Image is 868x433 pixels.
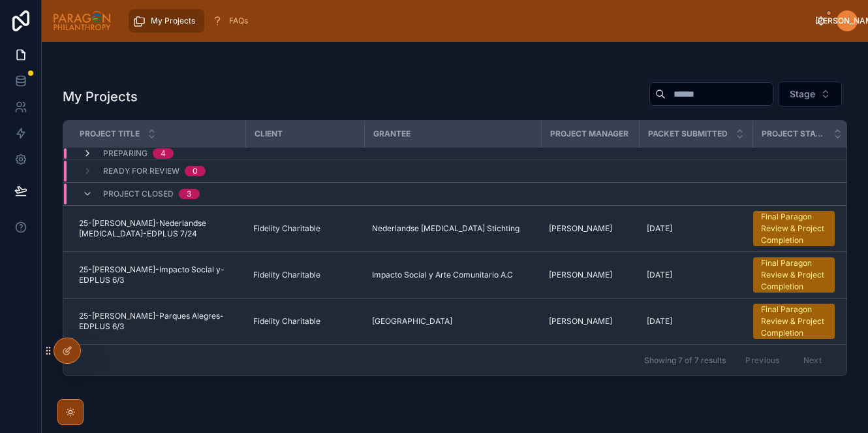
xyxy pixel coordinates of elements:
span: Client [255,129,283,139]
span: Stage [790,88,815,101]
a: My Projects [129,9,204,33]
img: App logo [52,10,112,31]
div: Final Paragon Review & Project Completion [761,304,827,339]
span: Grantee [373,129,411,139]
span: [GEOGRAPHIC_DATA] [372,316,452,327]
span: Project Closed [103,189,174,199]
div: 0 [193,166,198,176]
a: [DATE] [647,223,745,234]
div: 4 [161,148,166,159]
span: [PERSON_NAME] [549,223,612,234]
div: Final Paragon Review & Project Completion [761,257,827,293]
div: scrollable content [122,7,816,35]
span: Fidelity Charitable [253,316,320,327]
span: Nederlandse [MEDICAL_DATA] Stichting [372,223,519,234]
span: [PERSON_NAME] [549,316,612,327]
a: [DATE] [647,316,745,327]
h1: My Projects [63,88,138,106]
span: Project Status [762,129,826,139]
span: Preparing [103,148,147,159]
span: My Projects [151,16,195,26]
a: [PERSON_NAME] [549,270,631,280]
a: Nederlandse [MEDICAL_DATA] Stichting [372,223,533,234]
a: 25-[PERSON_NAME]-Impacto Social y-EDPLUS 6/3 [79,265,238,285]
span: [DATE] [647,223,672,234]
span: Project Manager [550,129,628,139]
a: Fidelity Charitable [253,270,356,280]
div: 3 [187,189,192,199]
a: [DATE] [647,270,745,280]
div: Final Paragon Review & Project Completion [761,211,827,246]
span: [DATE] [647,316,672,327]
a: Final Paragon Review & Project Completion [753,257,835,293]
span: Project Title [80,129,140,139]
span: Packet Submitted [648,129,728,139]
span: Fidelity Charitable [253,270,320,280]
span: Impacto Social y Arte Comunitario A.C [372,270,513,280]
a: Final Paragon Review & Project Completion [753,304,835,339]
span: FAQs [229,16,248,26]
a: FAQs [207,9,257,33]
span: Showing 7 of 7 results [644,355,726,366]
span: [PERSON_NAME] [549,270,612,280]
a: Fidelity Charitable [253,223,356,234]
a: 25-[PERSON_NAME]-Nederlandse [MEDICAL_DATA]-EDPLUS 7/24 [79,218,238,239]
a: Final Paragon Review & Project Completion [753,211,835,246]
a: Impacto Social y Arte Comunitario A.C [372,270,533,280]
a: [PERSON_NAME] [549,223,631,234]
a: [PERSON_NAME] [549,316,631,327]
a: 25-[PERSON_NAME]-Parques Alegres-EDPLUS 6/3 [79,311,238,332]
a: Fidelity Charitable [253,316,356,327]
span: [DATE] [647,270,672,280]
span: Fidelity Charitable [253,223,320,234]
a: [GEOGRAPHIC_DATA] [372,316,533,327]
button: Select Button [779,82,842,106]
span: Ready for review [103,166,179,176]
